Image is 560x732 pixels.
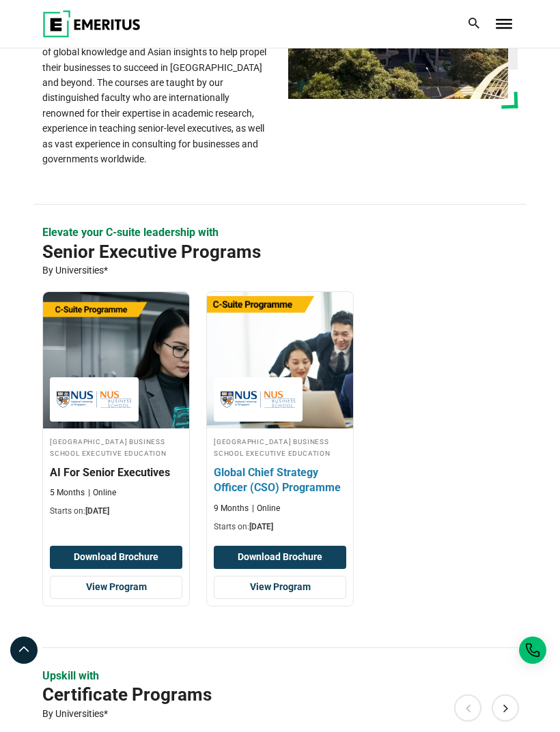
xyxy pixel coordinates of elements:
[85,506,109,516] span: [DATE]
[50,487,85,499] p: 5 Months
[214,435,346,458] h4: [GEOGRAPHIC_DATA] Business School Executive Education
[43,292,189,428] img: AI For Senior Executives | Online AI and Machine Learning Course
[214,503,249,514] p: 9 Months
[199,285,360,435] img: Global Chief Strategy Officer (CSO) Programme | Online Business Management Course
[42,225,518,240] p: Elevate your C-suite leadership with
[42,706,518,721] p: By Universities*
[43,292,189,524] a: AI and Machine Learning Course by National University of Singapore Business School Executive Educ...
[50,546,182,569] button: Download Brochure
[50,465,182,480] h3: AI For Senior Executives
[214,465,346,496] h3: Global Chief Strategy Officer (CSO) Programme
[492,694,519,722] button: Next
[42,263,518,278] p: By Universities*
[57,384,132,415] img: National University of Singapore Business School Executive Education
[42,684,470,706] h2: Certificate Programs
[221,384,296,415] img: National University of Singapore Business School Executive Education
[50,506,182,517] p: Starts on:
[496,19,512,29] button: Toggle Menu
[454,694,481,722] button: Previous
[88,487,116,499] p: Online
[249,522,273,531] span: [DATE]
[214,576,346,599] a: View Program
[214,546,346,569] button: Download Brochure
[214,521,346,533] p: Starts on:
[42,241,470,263] h2: Senior Executive Programs
[42,669,518,684] p: Upskill with
[50,576,182,599] a: View Program
[252,503,280,514] p: Online
[50,435,182,458] h4: [GEOGRAPHIC_DATA] Business School Executive Education
[207,292,353,539] a: Business Management Course by National University of Singapore Business School Executive Educatio...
